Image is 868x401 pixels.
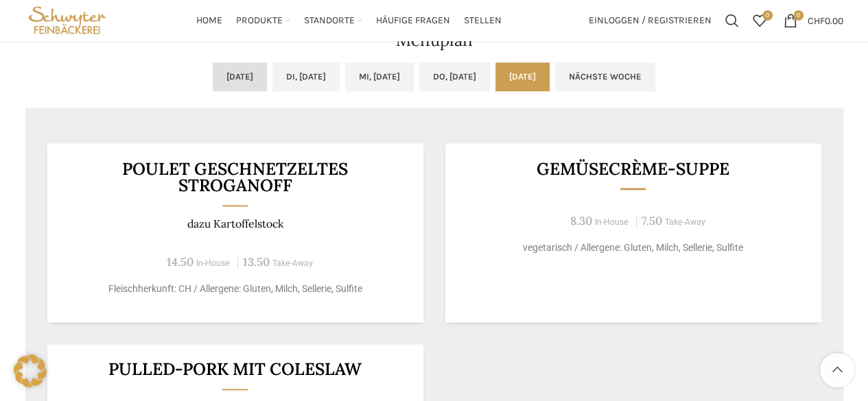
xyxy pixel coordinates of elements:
a: Do, [DATE] [419,62,490,91]
a: [DATE] [495,62,550,91]
a: Häufige Fragen [376,7,450,34]
span: In-House [196,258,230,268]
a: [DATE] [213,62,267,91]
a: Standorte [304,7,362,34]
h3: Pulled-Pork mit Coleslaw [64,361,406,378]
bdi: 0.00 [808,14,843,26]
span: 14.50 [167,254,193,269]
a: Produkte [236,7,290,34]
span: Take-Away [272,258,313,268]
span: CHF [808,14,825,26]
a: Suchen [718,7,746,34]
a: Stellen [464,7,502,34]
span: 7.50 [642,213,662,228]
a: 0 CHF0.00 [777,7,850,34]
a: Einloggen / Registrieren [582,7,718,34]
a: 0 [746,7,773,34]
span: In-House [595,217,629,227]
h3: POULET GESCHNETZELTES STROGANOFF [64,160,406,194]
a: Home [196,7,222,34]
span: Stellen [464,14,502,27]
span: Take-Away [665,217,705,227]
a: Nächste Woche [555,62,655,91]
span: 8.30 [570,213,592,228]
a: Mi, [DATE] [345,62,414,91]
span: 0 [762,10,773,21]
span: Einloggen / Registrieren [589,16,712,25]
h3: Gemüsecrème-Suppe [462,160,804,178]
span: Produkte [236,14,283,27]
span: Home [196,14,222,27]
div: Main navigation [116,7,581,34]
span: Standorte [304,14,355,27]
span: 0 [793,10,804,21]
p: vegetarisch / Allergene: Gluten, Milch, Sellerie, Sulfite [462,241,804,255]
span: Häufige Fragen [376,14,450,27]
span: 13.50 [243,254,270,269]
a: Site logo [25,14,110,25]
div: Meine Wunschliste [746,7,773,34]
h2: Menuplan [25,32,843,49]
p: dazu Kartoffelstock [64,217,406,230]
a: Di, [DATE] [272,62,340,91]
p: Fleischherkunft: CH / Allergene: Gluten, Milch, Sellerie, Sulfite [64,282,406,296]
a: Scroll to top button [820,353,854,387]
